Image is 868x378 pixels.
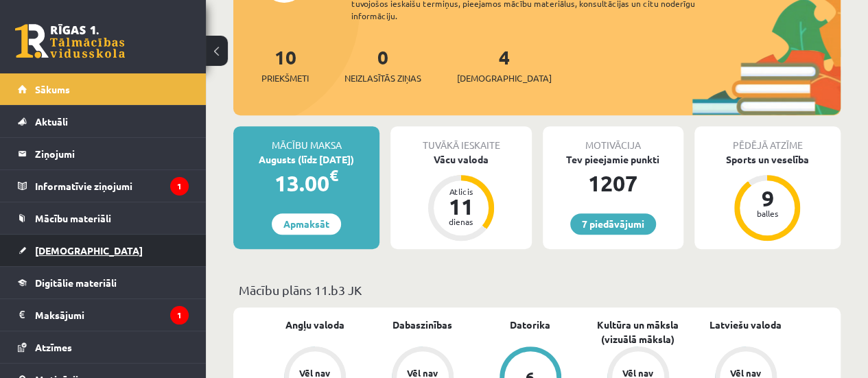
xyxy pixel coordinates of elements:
[344,71,421,85] span: Neizlasītās ziņas
[584,318,692,346] a: Kultūra un māksla (vizuālā māksla)
[18,331,189,363] a: Atzīmes
[35,244,143,257] span: [DEMOGRAPHIC_DATA]
[18,73,189,105] a: Sākums
[747,209,788,217] div: balles
[457,71,552,85] span: [DEMOGRAPHIC_DATA]
[261,71,309,85] span: Priekšmeti
[272,213,341,235] a: Apmaksāt
[170,306,189,324] i: 1
[390,152,531,243] a: Vācu valoda Atlicis 11 dienas
[694,152,841,243] a: Sports un veselība 9 balles
[285,318,344,332] a: Angļu valoda
[570,213,656,235] a: 7 piedāvājumi
[441,217,482,226] div: dienas
[233,167,379,200] div: 13.00
[392,318,452,332] a: Dabaszinības
[543,126,683,152] div: Motivācija
[18,106,189,137] a: Aktuāli
[261,45,309,85] a: 10Priekšmeti
[18,235,189,266] a: [DEMOGRAPHIC_DATA]
[441,187,482,196] div: Atlicis
[18,170,189,202] a: Informatīvie ziņojumi1
[747,187,788,209] div: 9
[441,196,482,217] div: 11
[344,45,421,85] a: 0Neizlasītās ziņas
[35,212,111,224] span: Mācību materiāli
[35,170,189,202] legend: Informatīvie ziņojumi
[510,318,550,332] a: Datorika
[35,299,189,331] legend: Maksājumi
[709,318,782,332] a: Latviešu valoda
[18,202,189,234] a: Mācību materiāli
[390,152,531,167] div: Vācu valoda
[543,167,683,200] div: 1207
[329,165,338,185] span: €
[35,115,68,128] span: Aktuāli
[694,126,841,152] div: Pēdējā atzīme
[35,276,117,289] span: Digitālie materiāli
[233,152,379,167] div: Augusts (līdz [DATE])
[18,267,189,298] a: Digitālie materiāli
[35,341,72,353] span: Atzīmes
[35,83,70,95] span: Sākums
[15,24,125,58] a: Rīgas 1. Tālmācības vidusskola
[694,152,841,167] div: Sports un veselība
[18,299,189,331] a: Maksājumi1
[233,126,379,152] div: Mācību maksa
[18,138,189,169] a: Ziņojumi
[239,281,835,299] p: Mācību plāns 11.b3 JK
[390,126,531,152] div: Tuvākā ieskaite
[457,45,552,85] a: 4[DEMOGRAPHIC_DATA]
[170,177,189,196] i: 1
[543,152,683,167] div: Tev pieejamie punkti
[35,138,189,169] legend: Ziņojumi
